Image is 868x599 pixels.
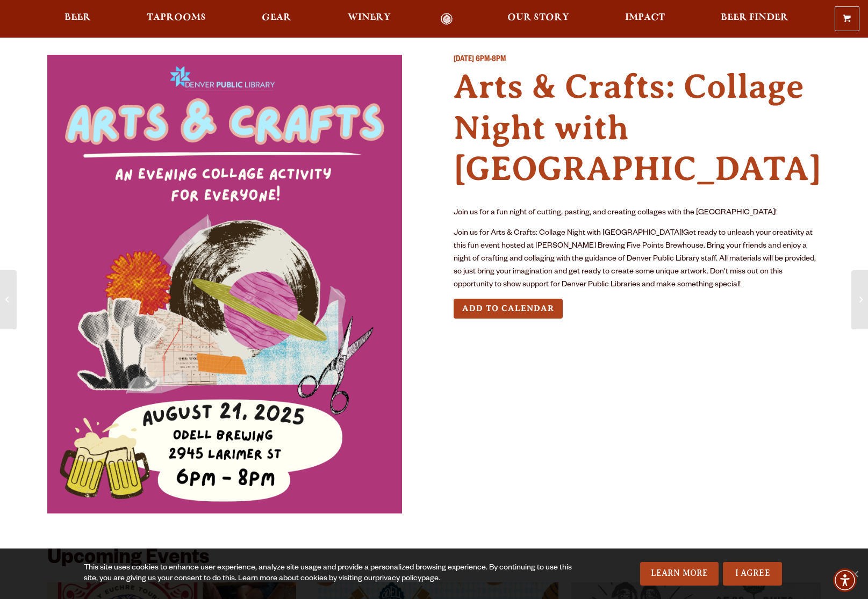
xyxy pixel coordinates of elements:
[618,13,672,25] a: Impact
[507,13,569,22] span: Our Story
[454,227,821,292] p: Join us for Arts & Crafts: Collage Night with [GEOGRAPHIC_DATA]!Get ready to unleash your creativ...
[625,13,665,22] span: Impact
[723,562,782,586] a: I Agree
[348,13,391,22] span: Winery
[640,562,719,586] a: Learn More
[58,13,98,25] a: Beer
[714,13,795,25] a: Beer Finder
[84,563,572,584] div: This site uses cookies to enhance user experience, analyze site usage and provide a personalized ...
[500,13,576,25] a: Our Story
[454,56,474,64] span: [DATE]
[64,13,91,22] span: Beer
[454,299,563,319] button: Add to Calendar
[454,207,821,220] p: Join us for a fun night of cutting, pasting, and creating collages with the [GEOGRAPHIC_DATA]!
[427,13,467,25] a: Odell Home
[262,13,291,22] span: Gear
[375,575,421,583] a: privacy policy
[833,568,857,592] div: Accessibility Menu
[476,56,506,64] span: 6PM-8PM
[341,13,398,25] a: Winery
[255,13,298,25] a: Gear
[147,13,206,22] span: Taprooms
[721,13,788,22] span: Beer Finder
[454,66,821,190] h4: Arts & Crafts: Collage Night with [GEOGRAPHIC_DATA]
[140,13,213,25] a: Taprooms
